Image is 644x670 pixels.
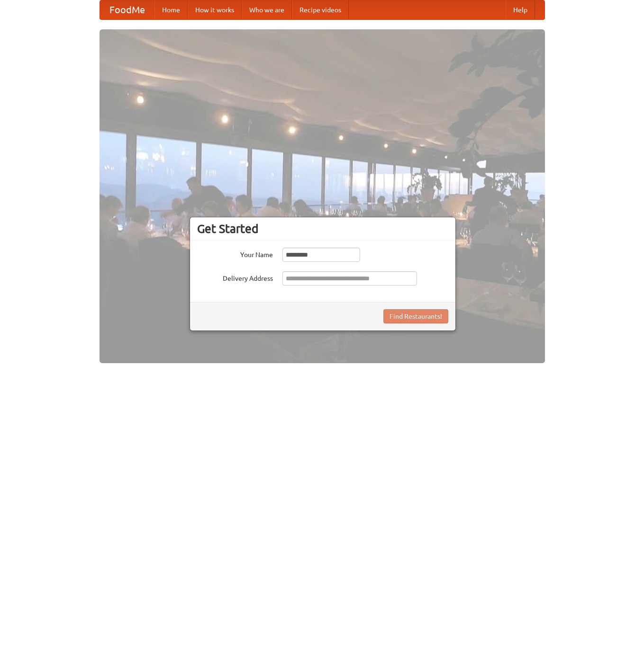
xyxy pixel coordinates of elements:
[242,0,292,19] a: Who we are
[197,222,448,236] h3: Get Started
[197,248,273,259] label: Your Name
[188,0,242,19] a: How it works
[197,271,273,283] label: Delivery Address
[292,0,349,19] a: Recipe videos
[100,0,154,19] a: FoodMe
[154,0,188,19] a: Home
[383,309,448,323] button: Find Restaurants!
[506,0,535,19] a: Help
